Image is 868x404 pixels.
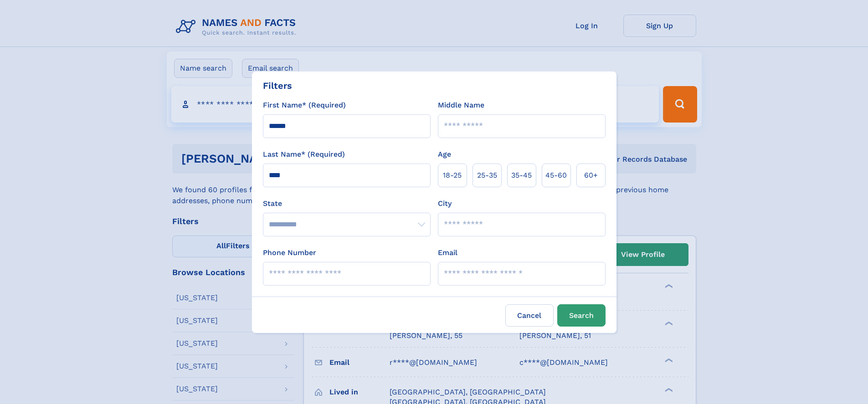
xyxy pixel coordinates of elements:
[263,79,292,92] div: Filters
[505,304,554,327] label: Cancel
[263,247,316,258] label: Phone Number
[545,170,567,181] span: 45‑60
[443,170,462,181] span: 18‑25
[438,198,452,209] label: City
[438,247,457,258] label: Email
[557,304,606,327] button: Search
[263,100,346,111] label: First Name* (Required)
[477,170,497,181] span: 25‑35
[511,170,532,181] span: 35‑45
[438,149,451,160] label: Age
[438,100,484,111] label: Middle Name
[584,170,598,181] span: 60+
[263,149,345,160] label: Last Name* (Required)
[263,198,431,209] label: State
